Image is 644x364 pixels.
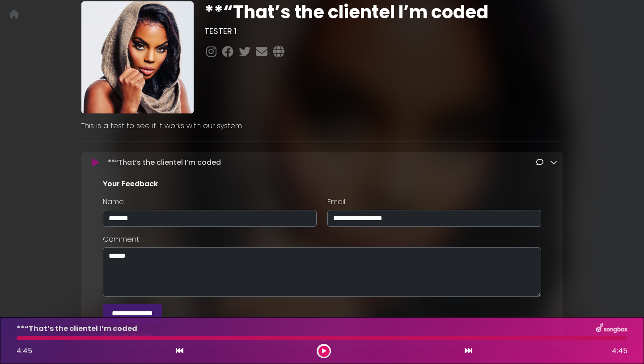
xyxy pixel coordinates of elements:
label: Comment [103,234,139,244]
p: **“That’s the clientel I’m coded [108,157,221,168]
p: Your Feedback [103,179,541,189]
span: 4:45 [612,346,627,356]
span: 4:45 [17,346,32,356]
h3: TESTER 1 [204,26,563,36]
img: BkDO04WGSRexzZqCgyu9 [81,1,194,113]
img: songbox-logo-white.png [596,323,627,335]
p: This is a test to see if it works with our system [81,121,563,131]
label: Email [327,197,345,206]
p: **“That’s the clientel I’m coded [17,323,137,334]
label: Name [103,197,124,206]
h1: **“That’s the clientel I’m coded [204,1,563,23]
